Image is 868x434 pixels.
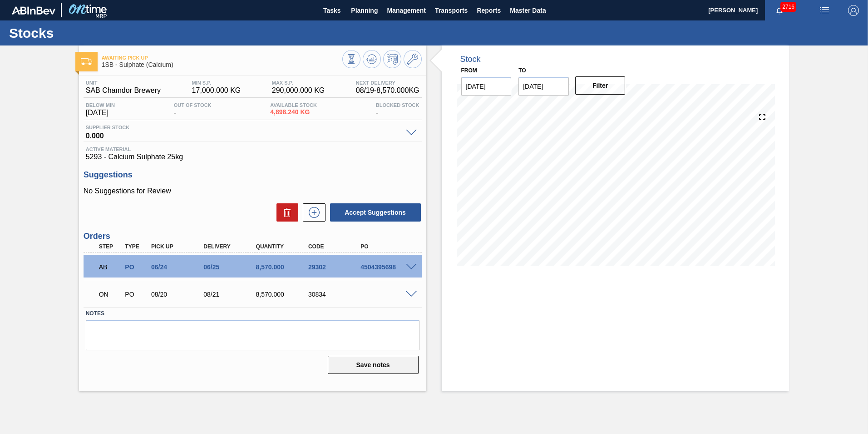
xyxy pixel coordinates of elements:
span: Tasks [322,5,342,16]
div: 30834 [306,291,365,298]
button: Notifications [765,4,794,17]
button: Stocks Overview [342,50,360,68]
span: Transports [435,5,468,16]
span: 08/19 - 8,570.000 KG [356,86,419,95]
p: No Suggestions for Review [84,187,422,195]
button: Accept Suggestions [330,203,421,222]
span: 17,000.000 KG [192,86,241,95]
span: Unit [86,80,161,86]
span: [DATE] [86,109,115,117]
span: 0.000 [86,130,401,139]
button: Filter [575,76,626,95]
span: MAX S.P. [272,80,325,86]
span: 5293 - Calcium Sulphate 25kg [86,153,419,161]
button: Schedule Inventory [383,50,401,68]
div: 08/20/2025 [149,291,207,298]
div: - [172,102,214,117]
div: 06/25/2025 [201,263,260,271]
span: Below Min [86,102,115,108]
img: TNhmsLtSVTkK8tSr43FrP2fwEKptu5GPRR3wAAAABJRU5ErkJggg== [12,6,55,15]
span: Supplier Stock [86,125,401,130]
span: Management [387,5,426,16]
div: Quantity [254,243,312,250]
div: Type [123,243,150,250]
label: From [461,67,477,74]
input: mm/dd/yyyy [461,77,512,96]
span: Available Stock [270,102,317,108]
span: Planning [351,5,378,16]
div: Delete Suggestions [272,203,298,222]
p: ON [99,291,122,298]
div: - [374,102,422,117]
div: PO [358,243,417,250]
p: AB [99,263,122,271]
span: Active Material [86,146,419,152]
div: Purchase order [123,291,150,298]
div: 8,570.000 [254,263,312,271]
span: 1SB - Sulphate (Calcium) [102,61,342,68]
img: userActions [819,5,830,16]
span: Next Delivery [356,80,419,86]
div: Accept Suggestions [325,202,422,222]
div: Delivery [201,243,260,250]
div: New suggestion [298,203,325,222]
button: Update Chart [363,50,381,68]
span: Master Data [510,5,546,16]
button: Go to Master Data / General [404,50,422,68]
div: 4504395698 [358,263,417,271]
h3: Orders [84,232,422,241]
span: Out Of Stock [174,102,212,108]
div: Purchase order [123,263,150,271]
div: Awaiting Pick Up [97,257,124,277]
span: 2716 [780,2,796,12]
span: SAB Chamdor Brewery [86,86,161,95]
div: Step [97,243,124,250]
span: Reports [477,5,501,16]
div: Stock [460,55,481,64]
input: mm/dd/yyyy [518,77,569,96]
div: Pick up [149,243,207,250]
h3: Suggestions [84,170,422,180]
div: Code [306,243,365,250]
button: Save notes [328,356,419,374]
div: Negotiating Order [97,284,124,304]
span: 290,000.000 KG [272,86,325,95]
span: MIN S.P. [192,80,241,86]
label: Notes [86,307,419,320]
span: 4,898.240 KG [270,109,317,116]
div: 08/21/2025 [201,291,260,298]
div: 06/24/2025 [149,263,207,271]
img: Logout [848,5,859,16]
div: 8,570.000 [254,291,312,298]
h1: Stocks [9,28,170,38]
label: to [518,67,526,74]
span: Awaiting Pick Up [102,55,342,61]
img: Ícone [81,58,92,65]
span: Blocked Stock [376,102,419,108]
div: 29302 [306,263,365,271]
